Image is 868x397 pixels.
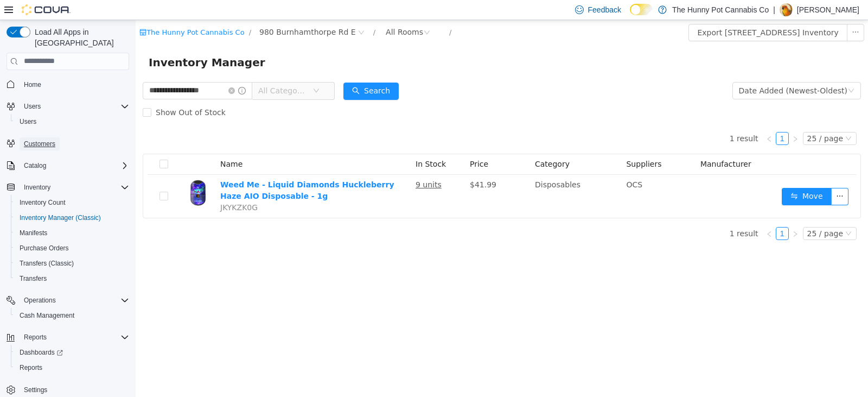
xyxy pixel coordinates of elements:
[11,225,133,241] button: Manifests
[2,293,133,308] button: Operations
[641,207,653,219] a: 1
[30,27,129,48] span: Load All Apps in [GEOGRAPHIC_DATA]
[24,161,46,170] span: Catalog
[630,211,637,217] i: icon: left
[85,140,107,148] span: Name
[712,67,719,75] i: icon: down
[490,160,507,169] span: OCS
[113,8,116,16] span: /
[20,181,129,194] span: Inventory
[20,331,51,344] button: Reports
[2,180,133,195] button: Inventory
[395,155,486,198] td: Disposables
[208,62,263,80] button: icon: searchSearch
[20,159,50,172] button: Catalog
[640,207,653,220] li: 1
[85,183,122,192] span: JKYKZK0G
[20,78,46,91] a: Home
[15,242,73,255] a: Purchase Orders
[15,272,129,285] span: Transfers
[4,9,11,16] i: icon: shop
[15,309,129,322] span: Cash Management
[656,116,663,122] i: icon: right
[2,99,133,114] button: Users
[20,383,52,396] a: Settings
[280,160,306,169] u: 9 units
[11,360,133,375] button: Reports
[15,196,129,209] span: Inventory Count
[11,345,133,360] a: Dashboards
[630,15,630,16] span: Dark Mode
[11,256,133,271] button: Transfers (Classic)
[710,115,716,123] i: icon: down
[2,330,133,345] button: Reports
[24,183,50,192] span: Inventory
[672,207,707,219] div: 25 / page
[4,8,108,16] a: icon: shopThe Hunny Pot Cannabis Co
[15,242,129,255] span: Purchase Orders
[16,88,94,97] span: Show Out of Stock
[20,311,74,320] span: Cash Management
[11,195,133,210] button: Inventory Count
[13,34,136,51] span: Inventory Manager
[124,6,220,18] span: 980 Burnhamthorpe Rd E
[15,346,67,359] a: Dashboards
[711,4,729,21] button: icon: ellipsis
[588,4,621,15] span: Feedback
[656,211,663,217] i: icon: right
[20,348,63,357] span: Dashboards
[640,112,653,125] li: 1
[24,386,47,394] span: Settings
[2,136,133,152] button: Customers
[641,112,653,124] a: 1
[672,3,769,16] p: The Hunny Pot Cannabis Co
[20,259,74,268] span: Transfers (Classic)
[710,210,716,218] i: icon: down
[15,211,129,224] span: Inventory Manager (Classic)
[780,3,793,16] div: Andy Ramgobin
[24,296,56,305] span: Operations
[24,80,41,89] span: Home
[20,213,101,222] span: Inventory Manager (Classic)
[20,383,129,396] span: Settings
[20,100,45,113] button: Users
[594,207,623,220] li: 1 result
[646,168,696,185] button: icon: swapMove
[653,112,666,125] li: Next Page
[15,309,79,322] a: Cash Management
[2,77,133,92] button: Home
[20,294,129,307] span: Operations
[15,115,41,128] a: Users
[103,67,110,74] i: icon: info-circle
[672,112,707,124] div: 25 / page
[630,4,653,15] input: Dark Mode
[20,159,129,172] span: Catalog
[20,198,66,207] span: Inventory Count
[85,160,259,180] a: Weed Me - Liquid Diamonds Huckleberry Haze AIO Disposable - 1g
[314,8,316,16] span: /
[594,112,623,125] li: 1 result
[490,140,526,148] span: Suppliers
[20,294,60,307] button: Operations
[15,272,51,285] a: Transfers
[238,8,240,16] span: /
[93,67,99,74] i: icon: close-circle
[627,112,640,125] li: Previous Page
[11,210,133,225] button: Inventory Manager (Classic)
[334,160,361,169] span: $41.99
[20,137,129,150] span: Customers
[603,62,712,79] div: Date Added (Newest-Oldest)
[11,271,133,286] button: Transfers
[24,333,47,342] span: Reports
[280,140,310,148] span: In Stock
[177,67,184,75] i: icon: down
[20,331,129,344] span: Reports
[49,159,76,186] img: Weed Me - Liquid Diamonds Huckleberry Haze AIO Disposable - 1g hero shot
[15,115,129,128] span: Users
[695,168,713,185] button: icon: ellipsis
[553,4,711,21] button: Export [STREET_ADDRESS] Inventory
[653,207,666,220] li: Next Page
[20,137,60,150] a: Customers
[11,241,133,256] button: Purchase Orders
[334,140,353,148] span: Price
